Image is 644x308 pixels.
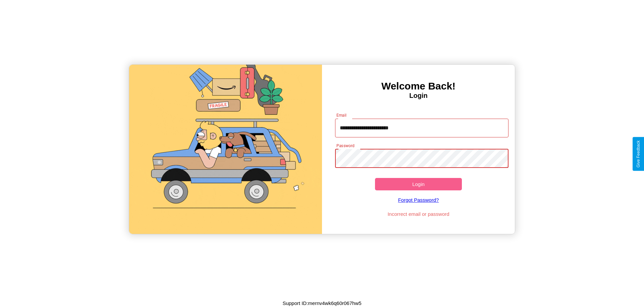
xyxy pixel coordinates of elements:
[375,178,462,190] button: Login
[322,80,515,92] h3: Welcome Back!
[332,190,505,209] a: Forgot Password?
[282,299,361,308] p: Support ID: mernv4wk6q60r067hw5
[336,143,354,148] label: Password
[129,65,322,234] img: gif
[322,92,515,100] h4: Login
[336,112,347,118] label: Email
[636,140,641,168] div: Give Feedback
[332,209,505,219] p: Incorrect email or password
